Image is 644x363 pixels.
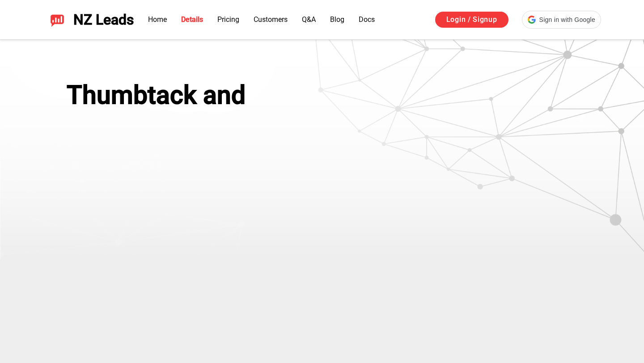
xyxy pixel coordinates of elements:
[217,15,239,24] a: Pricing
[148,15,167,24] a: Home
[359,15,375,24] a: Docs
[435,12,508,28] a: Login / Signup
[67,80,327,110] div: Thumbtack and
[254,15,288,24] a: Customers
[302,15,316,24] a: Q&A
[50,13,64,27] img: NZ Leads logo
[522,11,601,29] div: Sign in with Google
[330,15,344,24] a: Blog
[539,15,595,25] span: Sign in with Google
[73,12,134,28] span: NZ Leads
[181,15,203,24] a: Details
